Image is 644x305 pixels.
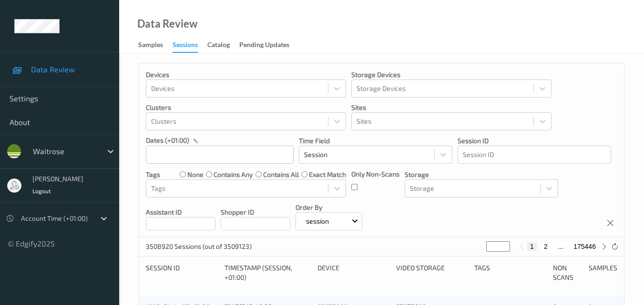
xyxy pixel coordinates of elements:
button: 175446 [571,242,599,251]
label: contains all [263,170,299,179]
p: Session ID [458,136,611,146]
a: Pending Updates [239,39,299,52]
div: Timestamp (Session, +01:00) [225,263,311,282]
a: Sessions [173,39,207,53]
p: Only Non-Scans [351,169,399,179]
label: contains any [214,170,253,179]
div: Sessions [173,40,198,53]
p: Storage Devices [351,70,552,79]
a: Samples [138,39,173,52]
p: Sites [351,103,552,112]
p: Time Field [299,136,452,146]
p: 3508920 Sessions (out of 3509123) [146,242,252,251]
div: Video Storage [396,263,468,282]
p: session [303,216,332,226]
p: Order By [296,203,362,212]
label: exact match [309,170,346,179]
div: Tags [474,263,546,282]
p: Shopper ID [221,207,290,217]
p: Assistant ID [146,207,215,217]
div: Pending Updates [239,40,289,52]
div: Data Review [137,19,197,29]
a: Catalog [207,39,239,52]
p: Devices [146,70,346,79]
div: Device [317,263,389,282]
p: Clusters [146,103,346,112]
p: Tags [146,170,160,179]
p: Storage [405,170,558,179]
p: dates (+01:00) [146,136,189,145]
div: Samples [589,263,617,282]
button: ... [555,242,566,251]
div: Session ID [146,263,218,282]
div: Non Scans [553,263,582,282]
button: 2 [541,242,551,251]
div: Catalog [207,40,230,52]
label: none [187,170,204,179]
div: Samples [138,40,163,52]
button: 1 [527,242,537,251]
